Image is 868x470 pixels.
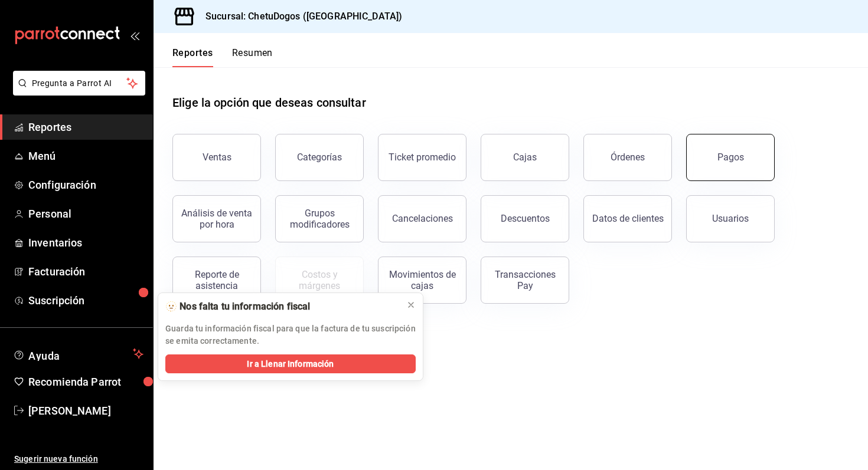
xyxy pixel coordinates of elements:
span: Pregunta a Parrot AI [32,77,127,90]
div: Movimientos de cajas [386,269,459,291]
button: Pregunta a Parrot AI [13,71,145,96]
div: 🫥 Nos falta tu información fiscal [165,300,397,313]
div: navigation tabs [172,47,273,67]
a: Pregunta a Parrot AI [8,86,145,98]
div: Grupos modificadores [283,208,356,230]
div: Costos y márgenes [283,269,356,291]
button: Contrata inventarios para ver este reporte [275,257,364,304]
button: Ticket promedio [378,134,466,181]
p: Guarda tu información fiscal para que la factura de tu suscripción se emita correctamente. [165,323,416,347]
button: Usuarios [686,195,775,242]
a: Cajas [481,134,569,181]
button: Cancelaciones [378,195,466,242]
div: Transacciones Pay [488,269,562,291]
span: Facturación [28,264,143,280]
button: Órdenes [583,134,672,181]
div: Cajas [513,150,537,165]
span: Ayuda [28,347,128,361]
button: Descuentos [481,195,569,242]
span: Recomienda Parrot [28,374,143,390]
button: Reporte de asistencia [172,257,261,304]
div: Usuarios [712,213,749,224]
button: Transacciones Pay [481,257,569,304]
button: Categorías [275,134,364,181]
div: Categorías [297,152,342,163]
div: Órdenes [611,152,645,163]
button: Análisis de venta por hora [172,195,261,242]
span: Ir a Llenar Información [247,358,334,370]
button: Datos de clientes [583,195,672,242]
button: Resumen [232,47,273,67]
span: Reportes [28,119,143,135]
button: Ir a Llenar Información [165,354,416,373]
div: Cancelaciones [392,213,453,224]
div: Reporte de asistencia [180,269,253,291]
div: Pagos [717,152,744,163]
span: Inventarios [28,235,143,251]
button: Movimientos de cajas [378,257,466,304]
button: open_drawer_menu [130,31,139,40]
span: Configuración [28,177,143,193]
div: Descuentos [501,213,550,224]
span: Suscripción [28,292,143,308]
div: Análisis de venta por hora [180,208,253,230]
span: [PERSON_NAME] [28,403,143,419]
button: Pagos [686,134,775,181]
h3: Sucursal: ChetuDogos ([GEOGRAPHIC_DATA]) [196,9,402,24]
div: Datos de clientes [592,213,664,224]
div: Ventas [203,152,231,163]
button: Grupos modificadores [275,195,364,242]
button: Ventas [172,134,261,181]
div: Ticket promedio [389,152,456,163]
h1: Elige la opción que deseas consultar [172,94,366,111]
button: Reportes [172,47,213,67]
span: Personal [28,206,143,222]
span: Sugerir nueva función [14,453,143,465]
span: Menú [28,148,143,164]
